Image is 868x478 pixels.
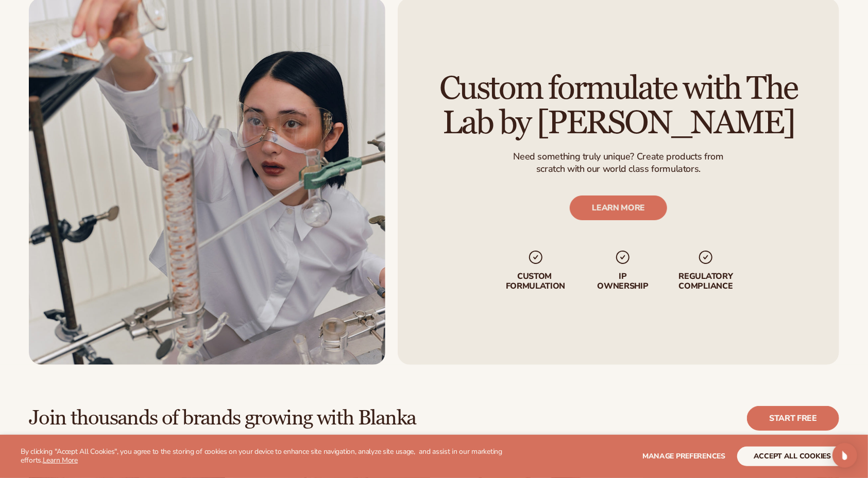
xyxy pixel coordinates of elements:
img: checkmark_svg [615,249,631,265]
img: checkmark_svg [527,249,543,265]
h2: Join thousands of brands growing with Blanka [29,407,416,430]
a: Start free [747,406,839,431]
p: IP Ownership [597,272,649,291]
button: accept all cookies [737,447,847,466]
p: Custom formulation [503,272,568,291]
div: Open Intercom Messenger [832,443,857,468]
h2: Custom formulate with The Lab by [PERSON_NAME] [427,72,810,140]
p: regulatory compliance [678,272,734,291]
span: Manage preferences [642,451,725,461]
button: Manage preferences [642,447,725,466]
a: LEARN MORE [570,196,667,220]
a: Learn More [43,455,78,465]
img: checkmark_svg [697,249,714,265]
p: Need something truly unique? Create products from [513,151,723,163]
p: scratch with our world class formulators. [513,163,723,175]
p: By clicking "Accept All Cookies", you agree to the storing of cookies on your device to enhance s... [21,448,507,465]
